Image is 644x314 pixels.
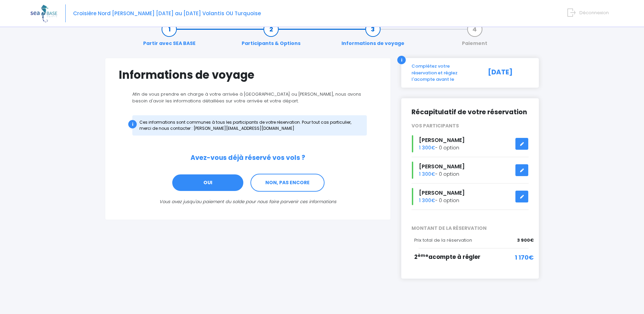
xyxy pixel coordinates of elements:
[419,171,435,177] span: 1 300€
[73,10,261,17] span: Croisière Nord [PERSON_NAME] [DATE] au [DATE] Volantis OU Turquoise
[481,63,534,83] div: [DATE]
[579,9,609,16] span: Déconnexion
[159,198,336,205] i: Vous avez jusqu'au paiement du solde pour nous faire parvenir ces informations
[414,253,481,261] span: 2 acompte à régler
[406,162,534,179] div: - 0 option
[172,174,244,192] a: OUI
[419,197,435,204] span: 1 300€
[406,122,534,129] div: VOS PARTICIPANTS
[517,237,534,244] span: 3 900€
[250,174,325,192] a: NON, PAS ENCORE
[419,163,465,170] span: [PERSON_NAME]
[238,26,304,47] a: Participants & Options
[412,108,529,116] h2: Récapitulatif de votre réservation
[119,91,377,104] p: Afin de vous prendre en charge à votre arrivée à [GEOGRAPHIC_DATA] ou [PERSON_NAME], nous avons b...
[132,115,367,136] div: Ces informations sont communes à tous les participants de votre réservation. Pour tout cas partic...
[406,63,481,83] div: Complétez votre réservation et réglez l'acompte avant le
[419,144,435,151] span: 1 300€
[406,188,534,205] div: - 0 option
[119,154,377,162] h2: Avez-vous déjà réservé vos vols ?
[419,189,465,197] span: [PERSON_NAME]
[338,26,408,47] a: Informations de voyage
[418,252,428,258] sup: ème
[459,26,491,47] a: Paiement
[419,136,465,144] span: [PERSON_NAME]
[406,225,534,232] span: MONTANT DE LA RÉSERVATION
[140,26,199,47] a: Partir avec SEA BASE
[414,237,472,243] span: Prix total de la réservation
[406,135,534,152] div: - 0 option
[397,56,406,64] div: i
[119,68,377,81] h1: Informations de voyage
[515,253,534,262] span: 1 170€
[128,120,137,128] div: i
